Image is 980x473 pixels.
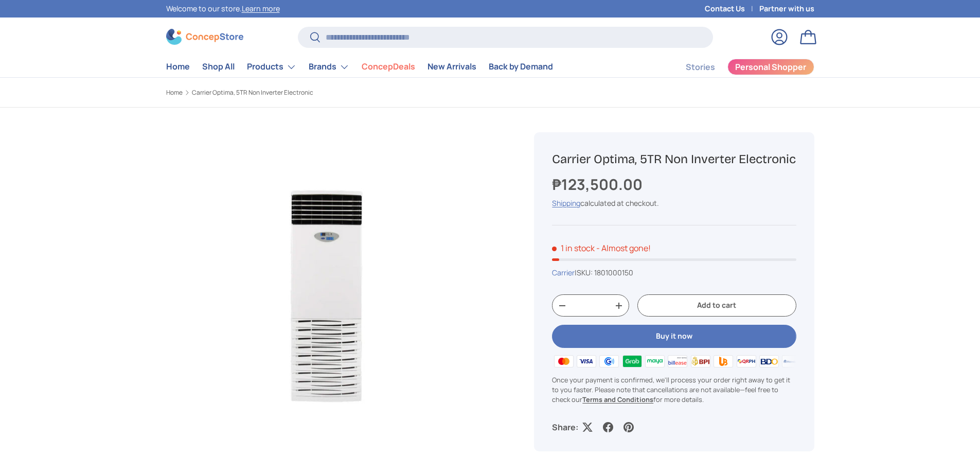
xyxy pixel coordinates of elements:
img: metrobank [780,353,803,369]
a: Contact Us [705,3,759,14]
span: | [575,268,633,277]
img: gcash [598,353,620,369]
nav: Primary [166,57,553,77]
span: Personal Shopper [735,63,806,71]
a: Personal Shopper [727,59,814,75]
img: master [552,353,575,369]
img: ConcepStore [166,29,243,45]
a: Partner with us [759,3,814,14]
a: New Arrivals [427,57,476,77]
img: qrph [735,353,757,369]
a: Shop All [202,57,235,77]
a: Terms and Conditions [582,395,653,404]
a: Shipping [552,198,580,208]
a: ConcepDeals [362,57,415,77]
summary: Brands [302,57,355,77]
summary: Products [241,57,302,77]
img: maya [644,353,666,369]
div: calculated at checkout. [552,198,796,208]
a: Stories [686,57,715,77]
a: Carrier [552,268,575,277]
img: bdo [758,353,780,369]
span: 1801000150 [594,268,633,277]
span: SKU: [577,268,593,277]
p: Once your payment is confirmed, we'll process your order right away to get it to you faster. Plea... [552,375,796,405]
nav: Breadcrumbs [166,88,510,97]
p: Share: [552,421,578,433]
img: billease [666,353,689,369]
button: Add to cart [637,294,796,317]
img: ubp [712,353,735,369]
p: Welcome to our store. [166,3,280,14]
img: bpi [689,353,712,369]
img: visa [575,353,598,369]
p: - Almost gone! [596,242,651,254]
button: Buy it now [552,325,796,348]
img: grabpay [620,353,643,369]
nav: Secondary [661,57,814,77]
a: Learn more [242,4,280,13]
a: Home [166,57,190,77]
a: Brands [309,57,349,77]
a: Carrier Optima, 5TR Non Inverter Electronic [192,90,313,96]
a: Back by Demand [489,57,553,77]
a: Home [166,90,183,96]
a: Products [247,57,296,77]
h1: Carrier Optima, 5TR Non Inverter Electronic [552,151,796,167]
span: 1 in stock [552,242,595,254]
strong: ₱123,500.00 [552,174,645,195]
media-gallery: Gallery Viewer [166,132,485,451]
